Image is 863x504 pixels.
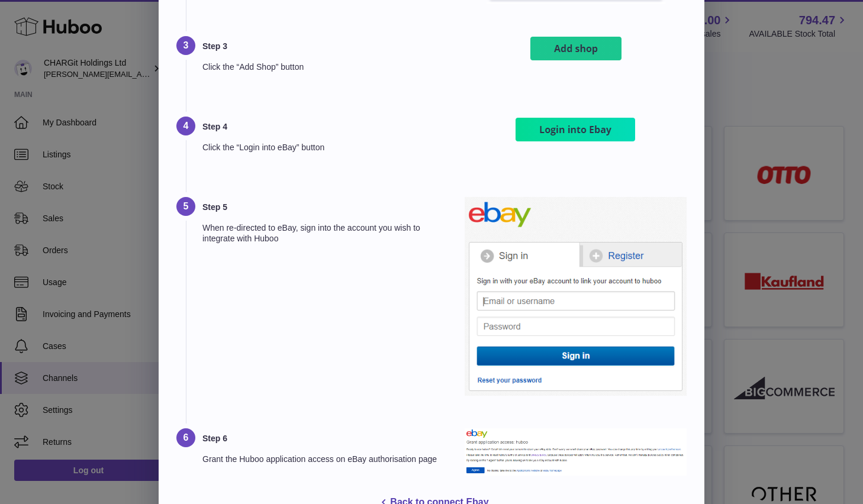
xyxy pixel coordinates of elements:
p: Click the “Add Shop” button [202,62,449,73]
h3: Step 6 [202,433,449,444]
p: Grant the Huboo application access on eBay authorisation page [202,454,449,465]
h3: Step 3 [202,41,449,52]
h3: Step 5 [202,202,449,213]
p: Click the “Login into eBay” button [202,142,449,153]
h3: Step 4 [202,121,449,133]
p: When re-directed to eBay, sign into the account you wish to integrate with Huboo [202,222,449,245]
